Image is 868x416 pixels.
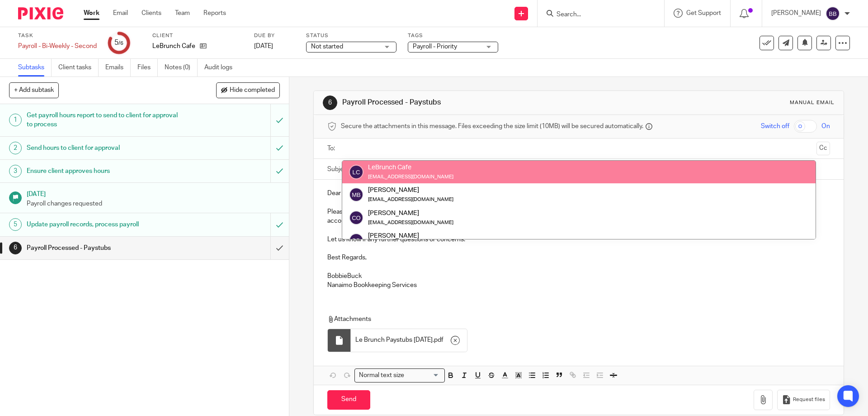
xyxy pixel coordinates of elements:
small: [EMAIL_ADDRESS][DOMAIN_NAME] [368,174,453,179]
button: Hide completed [216,82,280,98]
label: To: [327,144,337,153]
p: BobbieBuck [327,272,830,281]
img: svg%3E [826,6,840,21]
a: Files [137,59,158,77]
div: Search for option [354,368,445,383]
h1: Send hours to client for approval [27,141,183,155]
h1: Update payroll records, process payroll [27,218,183,231]
a: Team [175,9,190,18]
input: Search for option [407,371,439,380]
a: Email [113,9,128,18]
a: Reports [203,9,226,18]
span: Not started [311,43,343,50]
img: svg%3E [349,165,363,179]
div: 1 [9,114,22,126]
span: Switch off [761,122,789,131]
a: Emails [105,59,131,77]
h1: Get payroll hours report to send to client for approval to process [27,109,183,132]
button: Cc [816,142,830,155]
span: Hide completed [230,87,275,94]
p: Dear [PERSON_NAME], [327,189,830,198]
img: svg%3E [349,233,363,248]
div: Payroll - Bi-Weekly - Second [18,42,97,51]
small: [EMAIL_ADDRESS][DOMAIN_NAME] [368,220,453,225]
div: 3 [9,165,22,177]
a: Audit logs [204,59,239,77]
label: Due by [254,32,295,39]
a: Work [84,9,99,18]
p: Nanaimo Bookkeeping Services [327,281,830,290]
span: Request files [793,396,825,403]
button: + Add subtask [9,82,59,98]
label: Subject: [327,165,351,174]
div: . [351,329,467,352]
button: Request files [777,390,830,410]
label: Tags [408,32,498,39]
input: Send [327,390,370,410]
div: [PERSON_NAME] [368,208,453,217]
a: Subtasks [18,59,52,77]
h1: [DATE] [27,187,280,199]
div: [PERSON_NAME] [368,186,453,195]
span: Secure the attachments in this message. Files exceeding the size limit (10MB) will be secured aut... [341,122,643,131]
small: /6 [118,41,123,46]
label: Client [152,32,243,39]
div: 5 [9,218,22,231]
span: On [821,122,830,131]
p: [PERSON_NAME] [771,9,821,18]
a: Client tasks [58,59,99,77]
h1: Payroll Processed - Paystubs [342,98,598,107]
p: LeBrunch Cafe [152,42,195,51]
a: Notes (0) [165,59,198,77]
span: [DATE] [254,43,273,49]
div: Manual email [790,99,835,106]
div: [PERSON_NAME] [368,231,494,240]
span: Le Brunch Paystubs [DATE] [355,335,433,344]
img: svg%3E [349,210,363,225]
div: 6 [323,96,337,110]
small: [EMAIL_ADDRESS][DOMAIN_NAME] [368,197,453,202]
span: Get Support [686,10,721,16]
div: 2 [9,142,22,154]
input: Search [556,11,637,19]
h1: Payroll Processed - Paystubs [27,241,183,255]
p: Best Regards, [327,253,830,262]
div: LeBrunch Cafe [368,163,453,172]
p: Let us know if any further questions or concerns. [327,235,830,244]
label: Task [18,32,97,39]
label: Status [306,32,396,39]
h1: Ensure client approves hours [27,164,183,178]
div: 5 [114,38,123,48]
a: Clients [142,9,161,18]
span: Payroll - Priority [413,43,457,50]
div: 6 [9,242,22,254]
span: pdf [434,335,443,344]
img: Pixie [18,7,63,19]
p: Attachments [327,315,813,324]
span: Normal text size [357,371,406,380]
p: Please see attached for the paystubs for the upcoming payroll, you will also receive a confirmati... [327,207,830,226]
p: Payroll changes requested [27,199,280,208]
img: svg%3E [349,187,363,202]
